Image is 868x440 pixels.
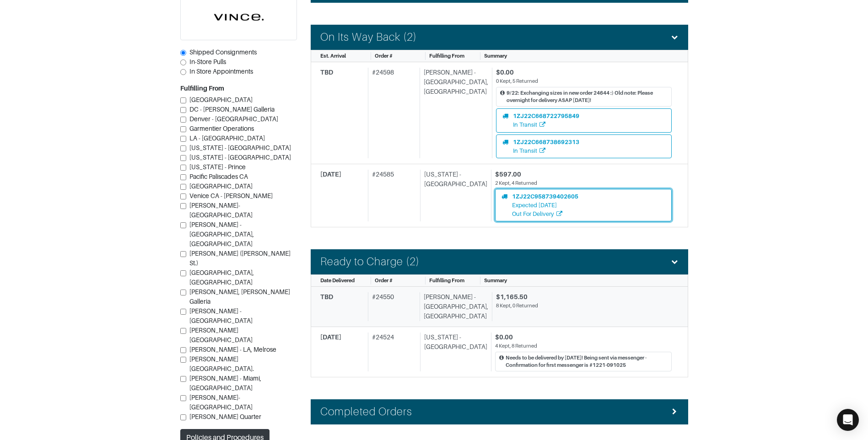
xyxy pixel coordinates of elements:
span: [PERSON_NAME] - Miami, [GEOGRAPHIC_DATA] [189,375,261,392]
span: Order # [375,278,393,283]
span: Venice CA - [PERSON_NAME] [189,192,273,199]
span: [GEOGRAPHIC_DATA], [GEOGRAPHIC_DATA] [189,269,254,286]
label: Fulfilling From [180,84,224,93]
div: 0 Kept, 5 Returned [496,77,672,85]
div: # 24585 [368,170,416,221]
input: [GEOGRAPHIC_DATA] [180,97,186,103]
a: 1ZJ22C668722795849In Transit [496,108,672,132]
h4: Ready to Charge (2) [320,255,420,268]
span: In-Store Pulls [189,58,226,65]
input: [GEOGRAPHIC_DATA] [180,184,186,190]
span: Summary [484,53,507,59]
div: [US_STATE] - [GEOGRAPHIC_DATA] [420,333,487,371]
input: Garmentier Operations [180,126,186,132]
span: [GEOGRAPHIC_DATA] [189,96,253,103]
span: Est. Arrival [320,53,346,59]
div: [PERSON_NAME] - [GEOGRAPHIC_DATA], [GEOGRAPHIC_DATA] [420,68,488,158]
input: [PERSON_NAME][GEOGRAPHIC_DATA]. [180,357,186,363]
input: [PERSON_NAME] - LA, Melrose [180,347,186,353]
div: $0.00 [496,68,672,77]
span: [DATE] [320,333,341,341]
span: Garmentier Operations [189,125,254,132]
div: 8 Kept, 0 Returned [496,302,672,310]
input: Denver - [GEOGRAPHIC_DATA] [180,117,186,123]
input: [PERSON_NAME] - Miami, [GEOGRAPHIC_DATA] [180,376,186,382]
span: Summary [484,278,507,283]
a: 1ZJ22C668738692313In Transit [496,134,672,158]
input: LA - [GEOGRAPHIC_DATA] [180,136,186,142]
div: 1ZJ22C958739402605 [512,192,578,201]
div: # 24598 [368,68,416,158]
div: 1ZJ22C668738692313 [513,138,579,146]
input: [PERSON_NAME] - [GEOGRAPHIC_DATA] [180,309,186,315]
span: Order # [375,53,393,59]
span: [US_STATE] - [GEOGRAPHIC_DATA] [189,154,291,161]
span: DC - [PERSON_NAME] Galleria [189,106,275,113]
span: [PERSON_NAME]-[GEOGRAPHIC_DATA] [189,202,253,219]
input: Pacific Paliscades CA [180,174,186,180]
span: [PERSON_NAME] - [GEOGRAPHIC_DATA], [GEOGRAPHIC_DATA] [189,221,254,247]
div: Open Intercom Messenger [837,409,859,431]
h4: On Its Way Back (2) [320,31,417,44]
span: TBD [320,69,333,76]
input: In Store Appointments [180,69,186,75]
input: [PERSON_NAME] - [GEOGRAPHIC_DATA], [GEOGRAPHIC_DATA] [180,222,186,228]
span: LA - [GEOGRAPHIC_DATA] [189,134,265,142]
span: Date Delivered [320,278,355,283]
span: [PERSON_NAME] Quarter [189,413,261,420]
span: Shipped Consignments [189,48,257,56]
input: Shipped Consignments [180,50,186,56]
span: [PERSON_NAME] - [GEOGRAPHIC_DATA] [189,307,253,324]
div: 2 Kept, 4 Returned [495,179,672,187]
div: In Transit [513,146,579,155]
span: [PERSON_NAME]- [GEOGRAPHIC_DATA] [189,394,253,411]
span: In Store Appointments [189,68,253,75]
span: [US_STATE] - [GEOGRAPHIC_DATA] [189,144,291,151]
span: [DATE] [320,171,341,178]
input: [PERSON_NAME]-[GEOGRAPHIC_DATA] [180,203,186,209]
div: $1,165.50 [496,292,672,302]
div: Expected [DATE] [512,201,578,209]
div: # 24524 [368,333,416,371]
span: Fulfilling From [429,278,464,283]
input: [PERSON_NAME][GEOGRAPHIC_DATA] [180,328,186,334]
div: # 24550 [368,292,416,321]
span: [PERSON_NAME] - LA, Melrose [189,346,276,353]
input: [PERSON_NAME] Quarter [180,414,186,420]
div: [US_STATE] - [GEOGRAPHIC_DATA] [420,170,487,221]
span: [US_STATE] - Prince [189,163,246,171]
div: 1ZJ22C668722795849 [513,112,579,120]
div: In Transit [513,120,579,129]
input: [GEOGRAPHIC_DATA], [GEOGRAPHIC_DATA] [180,270,186,276]
input: [US_STATE] - Prince [180,165,186,171]
span: Fulfilling From [429,53,464,59]
span: [PERSON_NAME][GEOGRAPHIC_DATA]. [189,355,254,372]
input: [PERSON_NAME], [PERSON_NAME] Galleria [180,290,186,295]
span: Pacific Paliscades CA [189,173,248,180]
span: [PERSON_NAME], [PERSON_NAME] Galleria [189,288,290,305]
span: TBD [320,293,333,300]
div: Needs to be delivered by [DATE]! Being sent via messenger - Confirmation for first messenger is #... [506,354,668,370]
span: [PERSON_NAME] ([PERSON_NAME] St.) [189,250,291,267]
input: DC - [PERSON_NAME] Galleria [180,107,186,113]
div: Out For Delivery [512,209,578,218]
input: [US_STATE] - [GEOGRAPHIC_DATA] [180,155,186,161]
input: In-Store Pulls [180,59,186,65]
div: $597.00 [495,170,672,179]
div: $0.00 [495,333,672,342]
input: [PERSON_NAME] ([PERSON_NAME] St.) [180,251,186,257]
span: [PERSON_NAME][GEOGRAPHIC_DATA] [189,327,253,343]
span: Denver - [GEOGRAPHIC_DATA] [189,115,278,123]
input: [US_STATE] - [GEOGRAPHIC_DATA] [180,145,186,151]
div: 9/22: Exchanging sizes in new order 24644 :) Old note: Please overnight for delivery ASAP [DATE]! [507,89,668,105]
span: [GEOGRAPHIC_DATA] [189,182,253,190]
input: Venice CA - [PERSON_NAME] [180,193,186,199]
div: [PERSON_NAME] - [GEOGRAPHIC_DATA], [GEOGRAPHIC_DATA] [420,292,488,321]
div: 4 Kept, 8 Returned [495,342,672,350]
h4: Completed Orders [320,405,413,419]
input: [PERSON_NAME]- [GEOGRAPHIC_DATA] [180,395,186,401]
a: 1ZJ22C958739402605Expected [DATE]Out For Delivery [495,189,672,222]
